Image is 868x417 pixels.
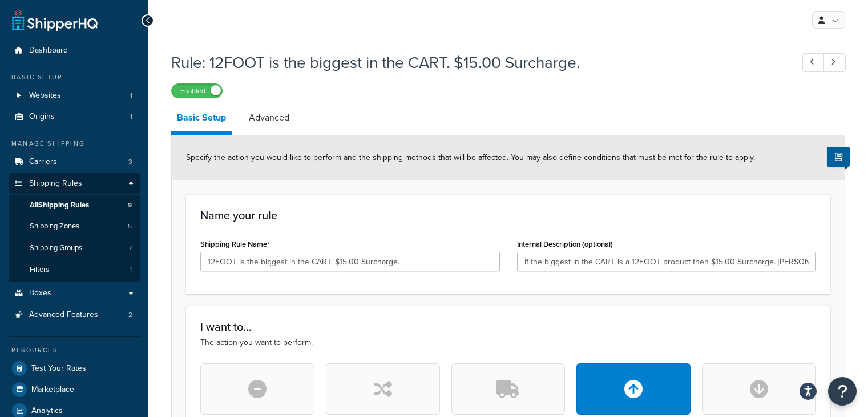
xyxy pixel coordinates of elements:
button: Open Resource Center [828,377,857,406]
a: Marketplace [9,379,140,400]
a: Shipping Groups7 [9,238,140,259]
a: Advanced Features2 [9,304,140,326]
p: The action you want to perform. [200,336,816,349]
span: Shipping Rules [29,179,82,189]
a: Next Record [823,53,846,72]
span: Shipping Zones [30,222,79,231]
li: Websites [9,85,140,106]
li: Carriers [9,151,140,173]
li: Advanced Features [9,304,140,326]
span: 3 [128,157,132,167]
span: 1 [130,91,132,101]
span: Test Your Rates [31,364,86,374]
button: Show Help Docs [827,147,850,167]
li: Shipping Groups [9,238,140,259]
span: Specify the action you would like to perform and the shipping methods that will be affected. You ... [186,151,755,163]
a: Shipping Rules [9,173,140,194]
a: Test Your Rates [9,358,140,379]
label: Shipping Rule Name [200,240,270,249]
span: Advanced Features [29,310,98,320]
h1: Rule: 12FOOT is the biggest in the CART. $15.00 Surcharge. [171,51,781,74]
li: Origins [9,106,140,127]
span: Marketplace [31,385,74,395]
div: Basic Setup [9,73,140,82]
a: Dashboard [9,40,140,61]
a: AllShipping Rules9 [9,195,140,216]
a: Previous Record [802,53,825,72]
a: Boxes [9,283,140,304]
span: Shipping Groups [30,243,82,253]
span: 1 [130,112,132,122]
div: Resources [9,346,140,355]
a: Advanced [243,104,295,131]
li: Shipping Rules [9,173,140,282]
div: Manage Shipping [9,139,140,149]
label: Enabled [172,84,222,98]
a: Filters1 [9,259,140,280]
span: 7 [128,243,132,253]
span: Origins [29,112,55,122]
a: Carriers3 [9,151,140,173]
span: Websites [29,91,61,101]
span: 5 [128,222,132,231]
span: All Shipping Rules [30,201,89,210]
a: Websites1 [9,85,140,106]
a: Basic Setup [171,104,232,135]
a: Origins1 [9,106,140,127]
span: Dashboard [29,46,68,55]
span: Boxes [29,288,51,298]
span: Filters [30,265,49,275]
a: Shipping Zones5 [9,216,140,237]
span: Analytics [31,406,63,416]
span: 2 [128,310,132,320]
li: Filters [9,259,140,280]
h3: Name your rule [200,209,816,222]
span: Carriers [29,157,57,167]
h3: I want to... [200,320,816,333]
li: Shipping Zones [9,216,140,237]
label: Internal Description (optional) [517,240,613,248]
span: 1 [130,265,132,275]
span: 9 [128,201,132,210]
